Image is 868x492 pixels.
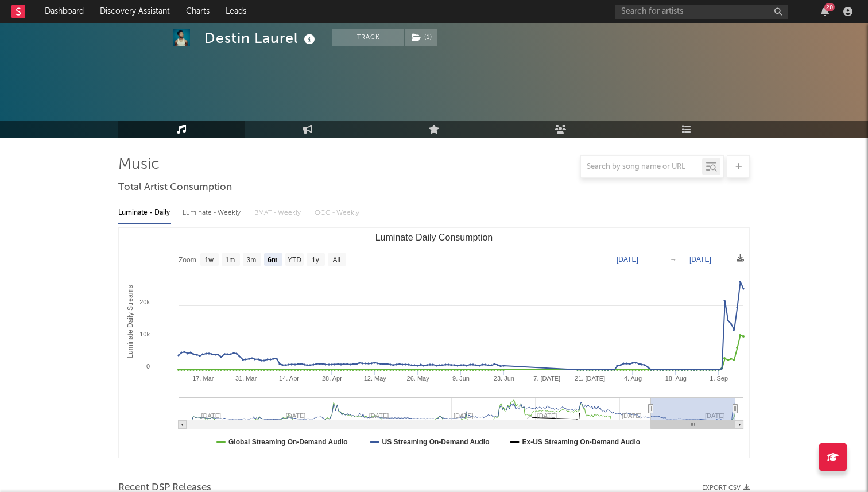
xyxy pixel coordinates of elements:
text: 10k [139,331,150,338]
text: 12. May [364,375,387,382]
text: 20k [139,299,150,305]
text: Luminate Daily Streams [126,285,134,358]
input: Search for artists [615,5,788,19]
svg: Luminate Daily Consumption [119,228,749,458]
text: Zoom [179,256,196,264]
span: Total Artist Consumption [118,181,232,195]
button: Track [332,29,404,46]
text: 9. Jun [452,375,470,382]
text: 7. [DATE] [533,375,560,382]
button: (1) [405,29,437,46]
text: 14. Apr [279,375,299,382]
text: 0 [146,363,150,370]
text: US Streaming On-Demand Audio [382,438,490,446]
text: 17. Mar [192,375,214,382]
text: Ex-US Streaming On-Demand Audio [522,438,641,446]
text: Luminate Daily Consumption [375,233,493,242]
text: 31. Mar [235,375,257,382]
text: 6m [268,256,277,264]
div: Luminate - Daily [118,203,171,223]
div: Luminate - Weekly [183,203,243,223]
text: 3m [247,256,257,264]
text: 1. Sep [710,375,728,382]
button: 20 [821,7,829,16]
div: Destin Laurel [204,29,318,48]
text: 23. Jun [494,375,514,382]
text: 1w [205,256,214,264]
text: [DATE] [617,255,638,264]
text: 21. [DATE] [575,375,605,382]
text: 26. May [407,375,430,382]
text: 28. Apr [322,375,342,382]
text: 4. Aug [624,375,642,382]
input: Search by song name or URL [581,162,702,172]
text: 18. Aug [665,375,687,382]
text: 1y [312,256,319,264]
div: 20 [824,3,835,11]
button: Export CSV [702,485,750,491]
text: All [332,256,340,264]
span: ( 1 ) [404,29,438,46]
text: 1m [226,256,235,264]
text: → [670,255,677,264]
text: Global Streaming On-Demand Audio [228,438,348,446]
text: YTD [288,256,301,264]
text: [DATE] [689,255,711,264]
